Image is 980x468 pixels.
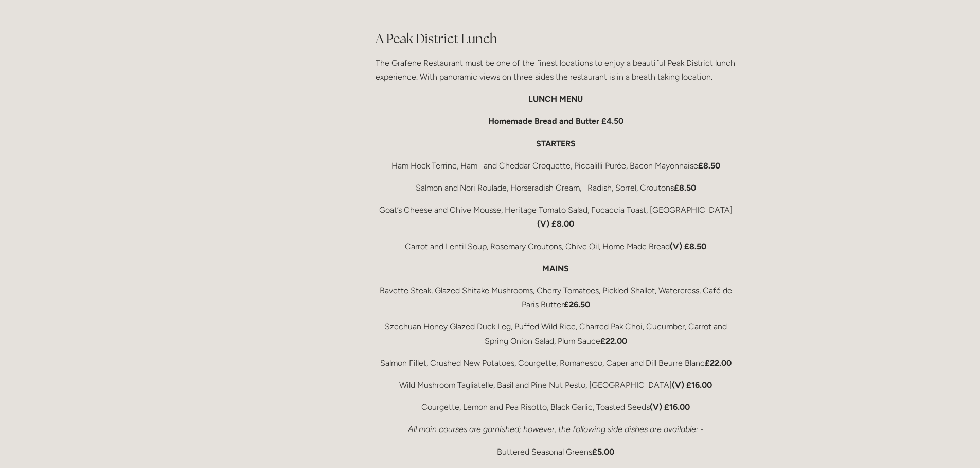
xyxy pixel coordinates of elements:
[376,30,736,48] h2: A Peak District Lunch
[528,94,583,104] strong: LUNCH MENU
[376,239,736,253] p: Carrot and Lentil Soup, Rosemary Croutons, Chive Oil, Home Made Bread
[376,378,736,392] p: Wild Mushroom Tagliatelle, Basil and Pine Nut Pesto, [GEOGRAPHIC_DATA]
[376,320,736,347] p: Szechuan Honey Glazed Duck Leg, Puffed Wild Rice, Charred Pak Choi, Cucumber, Carrot and Spring O...
[600,336,627,346] strong: £22.00
[376,159,736,173] p: Ham Hock Terrine, Ham and Cheddar Croquette, Piccalilli Purée, Bacon Mayonnaise
[674,183,696,193] strong: £8.50
[376,356,736,370] p: Salmon Fillet, Crushed New Potatoes, Courgette, Romanesco, Caper and Dill Beurre Blanc
[592,447,614,457] strong: £5.00
[376,181,736,195] p: Salmon and Nori Roulade, Horseradish Cream, Radish, Sorrel, Croutons
[705,358,732,368] strong: £22.00
[488,116,623,126] strong: Homemade Bread and Butter £4.50
[536,139,576,148] strong: STARTERS
[376,400,736,414] p: Courgette, Lemon and Pea Risotto, Black Garlic, Toasted Seeds
[670,241,706,251] strong: (V) £8.50
[650,402,690,412] strong: (V) £16.00
[672,380,712,390] strong: (V) £16.00
[376,284,736,311] p: Bavette Steak, Glazed Shitake Mushrooms, Cherry Tomatoes, Pickled Shallot, Watercress, Café de Pa...
[537,219,574,229] strong: (V) £8.00
[408,424,704,434] em: All main courses are garnished; however, the following side dishes are available: -
[376,56,736,84] p: The Grafene Restaurant must be one of the finest locations to enjoy a beautiful Peak District lun...
[564,299,590,309] strong: £26.50
[542,264,569,273] strong: MAINS
[376,203,736,231] p: Goat’s Cheese and Chive Mousse, Heritage Tomato Salad, Focaccia Toast, [GEOGRAPHIC_DATA]
[698,161,720,171] strong: £8.50
[376,445,736,459] p: Buttered Seasonal Greens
